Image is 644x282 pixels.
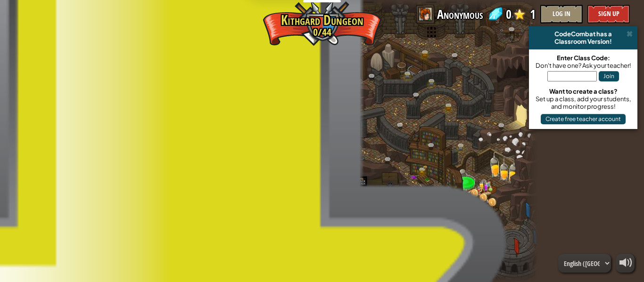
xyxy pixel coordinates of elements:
[530,5,536,24] span: 1
[534,54,633,62] div: Enter Class Code:
[437,5,483,24] span: Anonymous
[7,3,127,31] img: CodeCombat - Learn how to code by playing a game
[540,5,583,24] button: Log In
[534,62,633,69] div: Don't have one? Ask your teacher!
[587,5,630,24] button: Sign Up
[7,33,98,61] a: Back to Map
[140,191,150,208] img: level-banner-unlock.png
[541,114,626,124] button: Create free teacher account
[599,71,619,81] button: Join
[558,254,611,273] select: Languages
[297,186,302,189] img: portrait.png
[506,5,512,24] span: 0
[533,30,634,38] div: CodeCombat has a
[423,165,428,169] img: portrait.png
[616,254,635,273] button: Adjust volume
[534,95,633,110] div: Set up a class, add your students, and monitor progress!
[534,88,633,95] div: Want to create a class?
[533,38,634,45] div: Classroom Version!
[142,197,148,201] img: portrait.png
[217,98,222,102] img: portrait.png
